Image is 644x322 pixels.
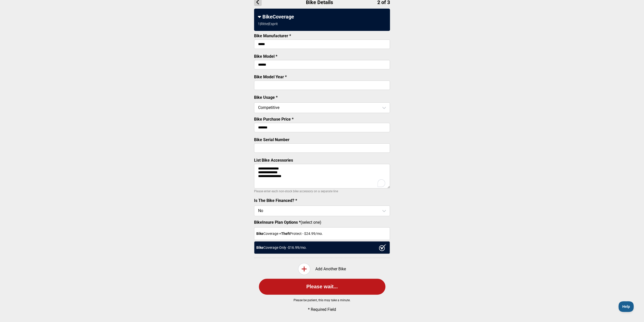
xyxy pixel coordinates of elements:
label: Bike Serial Number [254,137,289,142]
label: Bike Purchase Price * [254,117,294,122]
div: BikeCoverage [258,14,386,20]
strong: Theft [281,232,290,236]
label: Bike Usage * [254,95,278,100]
label: Bike Model Year * [254,74,287,79]
div: Coverage Only - $16.99 /mo. [254,241,390,254]
p: * Required Field [263,307,382,312]
textarea: To enrich screen reader interactions, please activate Accessibility in Grammarly extension settings [254,164,390,188]
label: List Bike Accessories [254,158,293,163]
p: Please enter each non-stock bike accessory on a separate line [254,188,390,194]
strong: Bike [256,245,263,250]
label: Bike Model * [254,54,277,59]
div: Add Another Bike [254,263,390,275]
strong: BikeInsure Plan Options * [254,220,301,225]
p: Please be patient, this may take a minute. [246,298,398,302]
button: Please wait... [259,279,385,295]
strong: Bike [256,232,263,236]
label: (select one) [254,220,390,225]
label: Is The Bike Financed? * [254,198,297,203]
img: ux1sgP1Haf775SAghJI38DyDlYP+32lKFAAAAAElFTkSuQmCC [379,244,386,251]
div: 1 | Ritte | Esprit [258,22,278,26]
iframe: Toggle Customer Support [618,301,634,312]
label: Bike Manufacturer * [254,33,291,38]
div: Coverage + Protect - $ 24.99 /mo. [254,227,390,240]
